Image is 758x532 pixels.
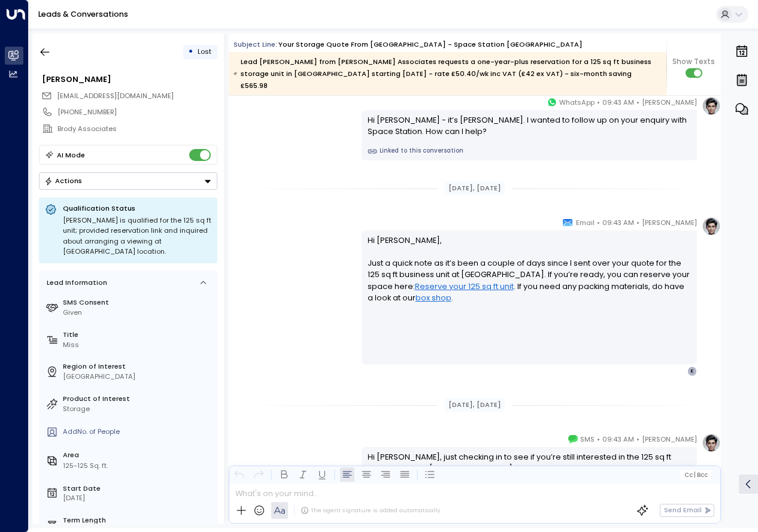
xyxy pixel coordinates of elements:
button: Undo [232,467,247,482]
div: 125-125 Sq. ft. [63,461,108,471]
div: [PERSON_NAME] is qualified for the 125 sq ft unit; provided reservation link and inquired about a... [63,215,211,257]
span: [PERSON_NAME] [642,96,697,108]
span: 09:43 AM [602,217,634,229]
label: Term Length [63,515,213,525]
div: Hi [PERSON_NAME], just checking in to see if you’re still interested in the 125 sq ft business un... [368,451,692,509]
p: Hi [PERSON_NAME], Just a quick note as it’s been a couple of days since I sent over your quote fo... [368,235,692,315]
label: Area [63,450,213,460]
span: kristytong@brody-associates.com [57,91,174,101]
label: Title [63,330,213,340]
span: Show Texts [672,56,715,67]
a: Leads & Conversations [38,9,128,19]
div: [GEOGRAPHIC_DATA] [63,372,213,382]
label: Product of Interest [63,394,213,404]
div: Lead [PERSON_NAME] from [PERSON_NAME] Associates requests a one-year-plus reservation for a 125 s... [234,56,660,92]
div: AddNo. of People [63,427,213,437]
span: Cc Bcc [684,472,708,478]
div: K [687,366,697,376]
div: Lead Information [43,278,107,288]
div: • [188,43,193,60]
button: Cc|Bcc [680,470,711,479]
span: WhatsApp [559,96,595,108]
span: | [694,472,696,478]
span: 09:43 AM [602,433,634,445]
a: Linked to this conversation [368,147,692,156]
img: profile-logo.png [702,96,721,115]
label: Start Date [63,484,213,494]
div: Actions [44,177,82,185]
div: [DATE] [63,493,213,503]
span: • [597,217,600,229]
div: The agent signature is added automatically [301,506,440,515]
div: AI Mode [57,149,85,161]
img: profile-logo.png [702,433,721,452]
button: Redo [251,467,266,482]
span: • [597,433,600,445]
div: Given [63,308,213,318]
span: Subject Line: [234,39,277,49]
div: Your storage quote from [GEOGRAPHIC_DATA] - Space Station [GEOGRAPHIC_DATA] [278,39,583,50]
span: [PERSON_NAME] [642,217,697,229]
span: • [597,96,600,108]
div: [DATE], [DATE] [445,181,505,195]
img: profile-logo.png [702,217,721,236]
label: Region of Interest [63,361,213,372]
button: Actions [39,172,217,190]
span: • [636,217,639,229]
div: Storage [63,404,213,414]
a: Reserve your 125 sq ft unit [415,281,514,292]
span: SMS [580,433,595,445]
span: 09:43 AM [602,96,634,108]
div: [PHONE_NUMBER] [57,107,217,117]
div: Brody Associates [57,124,217,134]
div: [PERSON_NAME] [42,74,217,85]
span: Lost [198,47,211,56]
div: [DATE], [DATE] [445,398,505,412]
div: Button group with a nested menu [39,172,217,190]
span: [EMAIL_ADDRESS][DOMAIN_NAME] [57,91,174,101]
div: Hi [PERSON_NAME] - it’s [PERSON_NAME]. I wanted to follow up on your enquiry with Space Station. ... [368,114,692,137]
span: [PERSON_NAME] [642,433,697,445]
span: • [636,433,639,445]
span: Email [576,217,595,229]
p: Qualification Status [63,203,211,213]
span: • [636,96,639,108]
label: SMS Consent [63,297,213,308]
a: box shop [416,292,451,303]
div: Miss [63,340,213,350]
